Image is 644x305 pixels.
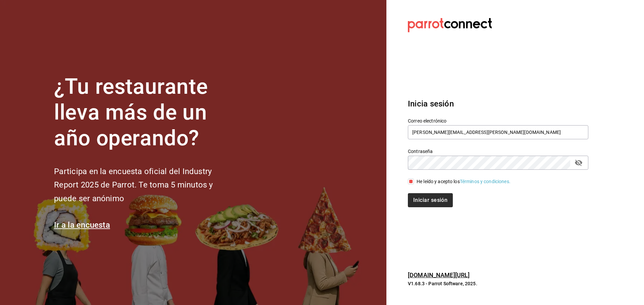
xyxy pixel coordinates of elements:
a: [DOMAIN_NAME][URL] [408,272,470,279]
h3: Inicia sesión [408,98,588,110]
a: Ir a la encuesta [54,220,110,230]
label: Correo electrónico [408,119,588,123]
input: Ingresa tu correo electrónico [408,125,588,139]
label: Contraseña [408,149,588,154]
div: He leído y acepto los [417,178,511,185]
a: Términos y condiciones. [460,179,511,184]
p: V1.68.3 - Parrot Software, 2025. [408,280,588,287]
button: Iniciar sesión [408,193,453,207]
h2: Participa en la encuesta oficial del Industry Report 2025 de Parrot. Te toma 5 minutos y puede se... [54,165,235,206]
button: passwordField [573,157,584,168]
h1: ¿Tu restaurante lleva más de un año operando? [54,74,235,151]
